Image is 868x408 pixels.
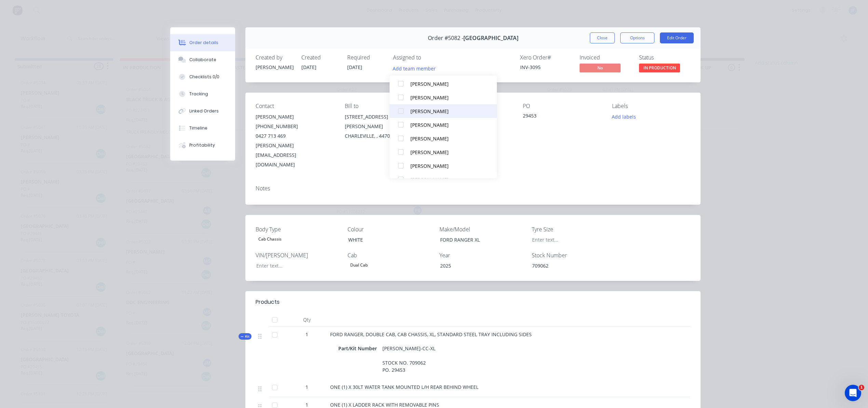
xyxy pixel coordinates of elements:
div: Qty [286,313,327,327]
div: [PERSON_NAME] [410,121,483,128]
span: ONE (1) X LADDER RACK WITH REMOVABLE PINS [330,402,439,408]
div: Collaborate [189,57,216,63]
label: Colour [348,225,433,233]
button: Options [620,32,654,43]
button: [PERSON_NAME] [390,145,497,159]
button: Order details [170,34,235,51]
div: Part/Kit Number [338,343,380,353]
button: Add team member [389,64,439,73]
div: Invoiced [580,54,631,61]
div: Labels [612,103,690,109]
span: FORD RANGER, DOUBLE CAB, CAB CHASSIS, XL, STANDARD STEEL TRAY INCLUDING SIDES [330,331,532,338]
span: 1 [859,385,864,390]
div: Bill to [345,103,423,109]
button: [PERSON_NAME] [390,118,497,132]
button: Add team member [393,64,439,73]
div: Xero Order # [520,54,571,61]
div: 709062 [527,261,612,271]
button: [PERSON_NAME] [390,91,497,104]
div: Status [639,54,690,61]
span: [DATE] [347,64,362,70]
div: [PERSON_NAME][EMAIL_ADDRESS][DOMAIN_NAME] [256,141,334,169]
label: Year [439,251,525,259]
button: Close [590,32,615,43]
div: Required [347,54,385,61]
div: Linked Orders [189,108,219,114]
div: Cab Chassis [256,235,284,244]
div: 0427 713 469 [256,131,334,141]
div: Created by [256,54,293,61]
span: Kit [241,334,249,339]
div: Tracking [189,91,208,97]
div: Notes [256,185,690,192]
div: Products [256,298,280,306]
div: PO [523,103,601,109]
button: [PERSON_NAME] [390,77,497,91]
div: [PERSON_NAME] [256,64,293,71]
div: [PERSON_NAME] [410,176,483,183]
div: Order details [189,40,218,46]
button: [PERSON_NAME] [390,104,497,118]
div: [PERSON_NAME] [410,80,483,87]
div: [STREET_ADDRESS][PERSON_NAME] [345,112,423,131]
div: Checklists 0/0 [189,74,219,80]
div: INV-3095 [520,64,571,71]
div: [PERSON_NAME] [410,149,483,156]
div: Dual Cab [348,261,370,270]
button: Timeline [170,120,235,137]
div: Created [301,54,339,61]
button: Profitability [170,137,235,154]
button: [PERSON_NAME] [390,173,497,186]
span: [DATE] [301,64,316,70]
button: [PERSON_NAME] [390,132,497,145]
div: [PERSON_NAME] [410,135,483,142]
span: Order #5082 - [428,35,463,41]
div: Kit [239,333,252,340]
div: 2025 [435,261,520,271]
div: Profitability [189,142,215,148]
span: 1 [306,331,308,338]
div: Timeline [189,125,207,131]
div: 29453 [523,112,601,122]
iframe: Intercom live chat [845,385,861,401]
div: CHARLEVILLE, , 4470 [345,131,423,141]
button: Collaborate [170,51,235,68]
div: [PHONE_NUMBER] [256,122,334,131]
div: Contact [256,103,334,109]
label: Make/Model [439,225,525,233]
div: [PERSON_NAME] [410,108,483,115]
div: FORD RANGER XL [435,235,520,245]
button: Tracking [170,85,235,103]
label: Body Type [256,225,341,233]
div: [STREET_ADDRESS][PERSON_NAME]CHARLEVILLE, , 4470 [345,112,423,141]
div: [PERSON_NAME] [410,162,483,169]
div: [PERSON_NAME][PHONE_NUMBER]0427 713 469[PERSON_NAME][EMAIL_ADDRESS][DOMAIN_NAME] [256,112,334,169]
span: IN PRODUCTION [639,64,680,72]
button: Add labels [608,112,640,121]
label: VIN/[PERSON_NAME] [256,251,341,259]
div: [PERSON_NAME] [410,94,483,101]
button: Checklists 0/0 [170,68,235,85]
label: Stock Number [532,251,617,259]
span: ONE (1) X 30LT WATER TANK MOUNTED L/H REAR BEHIND WHEEL [330,384,478,390]
div: WHITE [343,235,428,245]
span: [GEOGRAPHIC_DATA] [463,35,518,41]
div: Assigned to [393,54,461,61]
div: [PERSON_NAME] [256,112,334,122]
span: 1 [306,383,308,391]
button: Edit Order [660,32,694,43]
label: Cab [348,251,433,259]
button: [PERSON_NAME] [390,159,497,173]
div: [PERSON_NAME]-CC-XL STOCK NO. 709062 PO. 29453 [380,343,438,375]
span: No [580,64,621,72]
button: Linked Orders [170,103,235,120]
button: IN PRODUCTION [639,64,680,74]
label: Tyre Size [532,225,617,233]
